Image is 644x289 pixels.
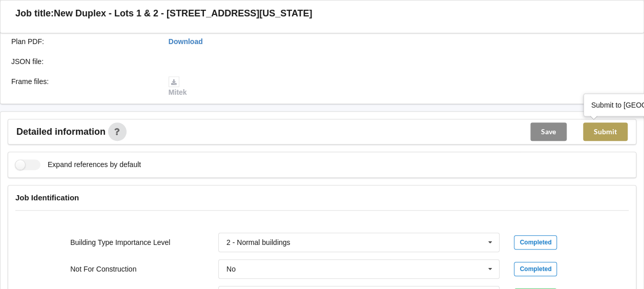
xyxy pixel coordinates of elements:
div: No [226,265,236,273]
label: Building Type Importance Level [70,238,170,246]
button: Submit [583,122,628,141]
div: Completed [514,262,557,276]
h3: Job title: [15,8,54,19]
div: Frame files : [4,76,161,98]
h4: Job Identification [15,193,629,202]
div: 2 - Normal buildings [226,239,290,246]
div: JSON file : [4,56,161,67]
a: Download [169,37,203,46]
label: Expand references by default [15,159,141,170]
div: Completed [514,235,557,250]
label: Not For Construction [70,265,136,273]
h3: New Duplex - Lots 1 & 2 - [STREET_ADDRESS][US_STATE] [54,8,312,19]
div: Plan PDF : [4,36,161,47]
a: Mitek [169,77,187,97]
span: Detailed information [16,127,106,136]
